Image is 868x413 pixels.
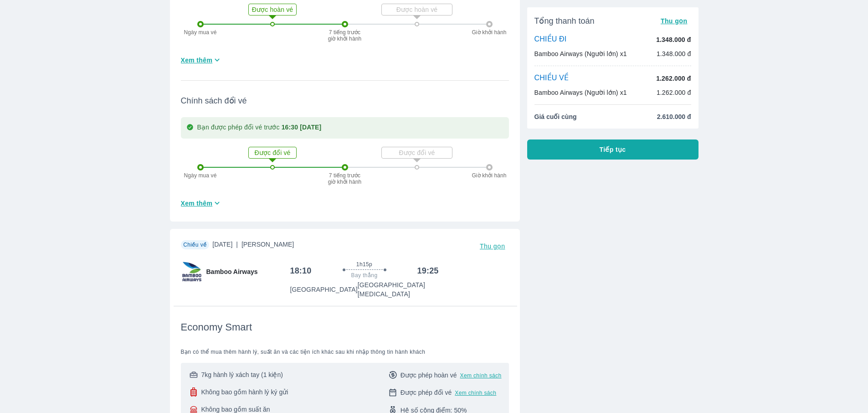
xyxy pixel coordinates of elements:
[327,172,363,185] p: 7 tiếng trước giờ khởi hành
[201,370,283,379] span: 7kg hành lý xách tay (1 kiện)
[180,29,221,36] p: Ngày mua vé
[183,242,206,248] span: Chiều về
[181,321,252,334] span: Economy Smart
[250,148,295,157] p: Được đổi vé
[177,52,226,67] button: Xem thêm
[327,29,363,42] p: 7 tiếng trước giờ khởi hành
[401,388,452,397] span: Được phép đổi vé
[657,88,691,97] p: 1.262.000 đ
[290,265,312,276] h6: 18:10
[534,112,577,121] span: Giá cuối cùng
[476,240,509,253] button: Thu gọn
[656,35,691,44] p: 1.348.000 đ
[534,35,567,45] p: CHIỀU ĐI
[383,5,451,14] p: Được hoàn vé
[656,74,691,83] p: 1.262.000 đ
[657,15,691,27] button: Thu gọn
[600,145,626,154] span: Tiếp tục
[460,372,502,379] button: Xem chính sách
[469,29,510,36] p: Giờ khởi hành
[480,243,505,250] span: Thu gọn
[180,172,221,179] p: Ngày mua vé
[534,49,627,58] p: Bamboo Airways (Người lớn) x1
[455,389,496,397] button: Xem chính sách
[181,199,213,208] span: Xem thêm
[534,15,595,26] span: Tổng thanh toán
[212,240,294,253] span: [DATE]
[527,139,699,160] button: Tiếp tục
[197,123,322,133] p: Bạn được phép đổi vé trước
[534,88,627,97] p: Bamboo Airways (Người lớn) x1
[661,17,688,25] span: Thu gọn
[469,172,510,179] p: Giờ khởi hành
[181,56,213,65] span: Xem thêm
[282,124,322,131] strong: 16:30 [DATE]
[351,272,378,279] span: Bay thẳng
[401,371,457,380] span: Được phép hoàn vé
[206,267,258,276] span: Bamboo Airways
[657,49,691,58] p: 1.348.000 đ
[250,5,295,14] p: Được hoàn vé
[534,73,569,83] p: CHIỀU VỀ
[356,261,372,268] span: 1h15p
[177,196,226,211] button: Xem thêm
[181,348,509,356] span: Bạn có thể mua thêm hành lý, suất ăn và các tiện ích khác sau khi nhập thông tin hành khách
[201,387,288,397] span: Không bao gồm hành lý ký gửi
[417,265,439,276] h6: 19:25
[181,95,509,106] span: Chính sách đổi vé
[358,280,439,299] p: [GEOGRAPHIC_DATA] [MEDICAL_DATA]
[383,148,451,157] p: Được đổi vé
[241,241,294,248] span: [PERSON_NAME]
[236,241,238,248] span: |
[290,285,358,294] p: [GEOGRAPHIC_DATA]
[657,112,691,121] span: 2.610.000 đ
